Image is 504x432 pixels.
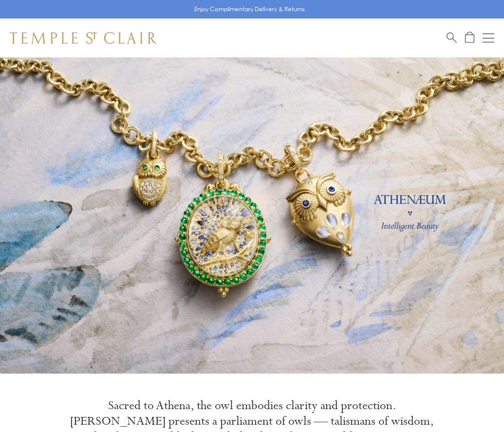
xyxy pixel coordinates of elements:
a: Search [447,32,457,44]
button: Open navigation [483,32,494,44]
a: Open Shopping Bag [465,32,474,44]
p: Enjoy Complimentary Delivery & Returns [194,4,305,14]
img: Temple St. Clair [10,32,157,44]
